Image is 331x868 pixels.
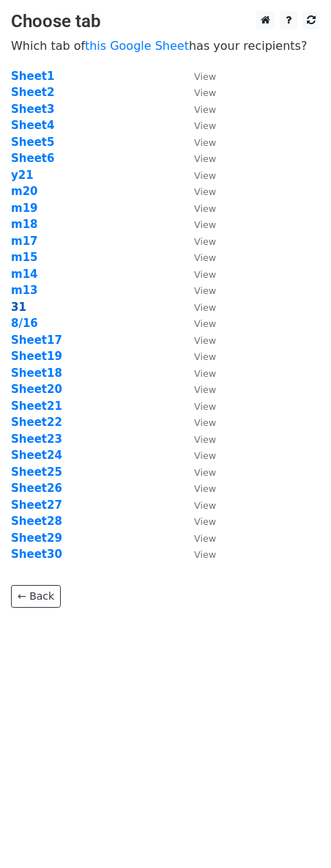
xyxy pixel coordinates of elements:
a: View [179,400,216,413]
h3: Choose tab [11,11,320,32]
small: View [194,401,216,412]
small: View [194,170,216,181]
a: Sheet21 [11,400,62,413]
a: View [179,482,216,495]
strong: m20 [11,185,38,198]
a: m17 [11,235,38,248]
a: View [179,548,216,561]
a: View [179,317,216,330]
a: View [179,103,216,116]
small: View [194,533,216,544]
a: Sheet25 [11,466,62,479]
strong: Sheet27 [11,499,62,512]
small: View [194,549,216,560]
a: Sheet29 [11,532,62,545]
small: View [194,335,216,346]
a: Sheet26 [11,482,62,495]
a: Sheet3 [11,103,54,116]
small: View [194,269,216,280]
small: View [194,516,216,527]
small: View [194,351,216,362]
a: View [179,86,216,99]
a: m15 [11,251,38,264]
small: View [194,252,216,263]
a: Sheet6 [11,152,54,165]
a: View [179,466,216,479]
small: View [194,467,216,478]
a: Sheet18 [11,367,62,380]
small: View [194,417,216,428]
a: View [179,499,216,512]
a: Sheet30 [11,548,62,561]
a: View [179,383,216,396]
small: View [194,318,216,329]
small: View [194,368,216,379]
iframe: Chat Widget [258,798,331,868]
small: View [194,120,216,131]
small: View [194,203,216,214]
small: View [194,285,216,296]
small: View [194,71,216,82]
a: Sheet2 [11,86,54,99]
a: Sheet23 [11,433,62,446]
a: Sheet4 [11,119,54,132]
a: View [179,152,216,165]
a: Sheet24 [11,449,62,462]
a: Sheet17 [11,334,62,347]
a: View [179,202,216,215]
a: View [179,515,216,528]
a: this Google Sheet [85,39,189,53]
small: View [194,137,216,148]
a: Sheet28 [11,515,62,528]
a: Sheet22 [11,416,62,429]
a: View [179,301,216,314]
small: View [194,236,216,247]
a: ← Back [11,585,61,608]
a: View [179,350,216,363]
a: View [179,235,216,248]
a: m19 [11,202,38,215]
a: Sheet20 [11,383,62,396]
a: 8/16 [11,317,38,330]
a: Sheet1 [11,70,54,83]
a: m13 [11,284,38,297]
a: View [179,218,216,231]
a: View [179,185,216,198]
a: View [179,449,216,462]
strong: 31 [11,301,26,314]
small: View [194,153,216,164]
small: View [194,302,216,313]
small: View [194,500,216,511]
a: View [179,169,216,182]
small: View [194,104,216,115]
small: View [194,450,216,461]
a: Sheet5 [11,136,54,149]
a: View [179,416,216,429]
small: View [194,219,216,230]
a: View [179,433,216,446]
a: View [179,367,216,380]
strong: m14 [11,268,38,281]
a: y21 [11,169,34,182]
a: Sheet19 [11,350,62,363]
